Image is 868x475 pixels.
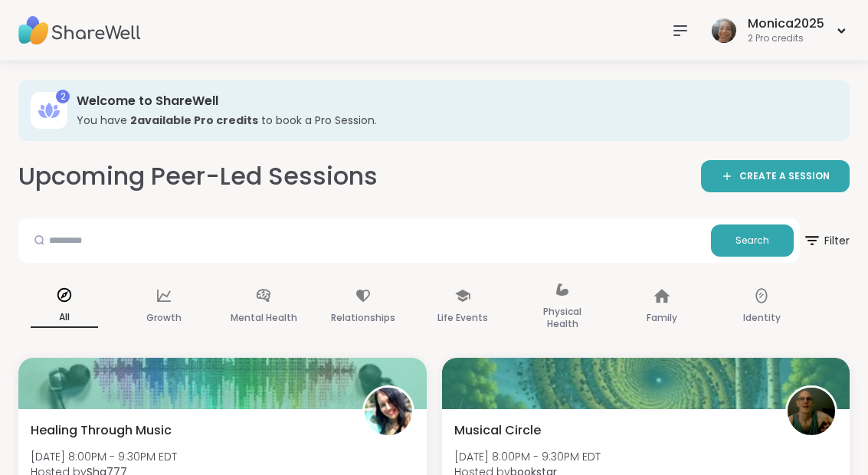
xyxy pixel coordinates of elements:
[788,388,835,435] img: bookstar
[146,309,182,327] p: Growth
[454,421,541,440] span: Musical Circle
[56,90,70,103] div: 2
[365,388,412,435] img: Sha777
[739,170,830,183] span: CREATE A SESSION
[18,4,141,57] img: ShareWell Nav Logo
[231,309,297,327] p: Mental Health
[647,309,677,327] p: Family
[77,93,828,110] h3: Welcome to ShareWell
[31,449,177,464] span: [DATE] 8:00PM - 9:30PM EDT
[803,222,850,259] span: Filter
[701,160,850,192] a: CREATE A SESSION
[18,159,378,194] h2: Upcoming Peer-Led Sessions
[454,449,601,464] span: [DATE] 8:00PM - 9:30PM EDT
[31,421,172,440] span: Healing Through Music
[437,309,488,327] p: Life Events
[77,113,828,128] h3: You have to book a Pro Session.
[735,234,769,247] span: Search
[31,308,98,328] p: All
[748,32,824,45] div: 2 Pro credits
[331,309,395,327] p: Relationships
[130,113,258,128] b: 2 available Pro credit s
[711,224,794,257] button: Search
[712,18,736,43] img: Monica2025
[748,15,824,32] div: Monica2025
[743,309,781,327] p: Identity
[803,218,850,263] button: Filter
[529,303,596,333] p: Physical Health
